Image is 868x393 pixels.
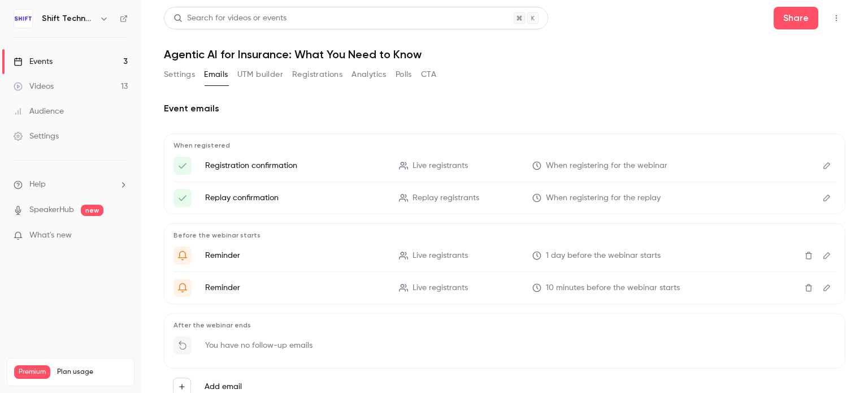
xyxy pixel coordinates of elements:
p: Reminder [205,250,385,261]
span: Plan usage [57,368,127,377]
button: Edit [818,279,836,297]
button: UTM builder [237,66,283,84]
span: Live registrants [413,250,468,262]
span: Replay registrants [413,192,479,204]
span: When registering for the replay [546,192,661,204]
button: Delete [800,279,818,297]
li: Your Shift webinar starts in 10 minutes [173,279,836,297]
span: new [81,205,103,216]
li: You are registered to {{ event_name }} [173,157,836,175]
h6: Shift Technology [42,13,95,24]
h2: Event emails [164,102,845,115]
button: Delete [800,247,818,265]
span: What's new [29,230,72,241]
div: Settings [14,131,59,142]
p: Before the webinar starts [173,231,836,240]
div: Events [14,56,53,67]
button: Edit [818,189,836,207]
div: Videos [14,81,54,92]
p: Registration confirmation [205,160,385,171]
p: When registered [173,141,836,150]
button: Emails [204,66,228,84]
button: Registrations [292,66,342,84]
button: Settings [164,66,195,84]
li: You are registered to {{ event_name }} [173,189,836,207]
li: {{ event_name }} goes live tomorrow [173,247,836,265]
li: help-dropdown-opener [14,179,128,191]
img: Shift Technology [14,10,32,28]
p: After the webinar ends [173,321,836,330]
span: 10 minutes before the webinar starts [546,282,680,294]
label: Add email [205,381,242,392]
div: Audience [14,106,64,117]
p: Reminder [205,282,385,293]
button: Polls [396,66,412,84]
div: Search for videos or events [173,12,287,24]
a: SpeakerHub [29,204,74,216]
span: 1 day before the webinar starts [546,250,661,262]
button: Share [774,7,818,29]
span: Help [29,179,46,191]
span: When registering for the webinar [546,160,667,172]
span: Live registrants [413,282,468,294]
p: You have no follow-up emails [205,340,313,351]
p: Replay confirmation [205,192,385,204]
h1: Agentic AI for Insurance: What You Need to Know [164,47,845,61]
button: Edit [818,157,836,175]
span: Premium [14,365,50,379]
button: Edit [818,247,836,265]
iframe: Noticeable Trigger [114,231,128,241]
button: Analytics [351,66,387,84]
span: Live registrants [413,160,468,172]
button: CTA [421,66,436,84]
